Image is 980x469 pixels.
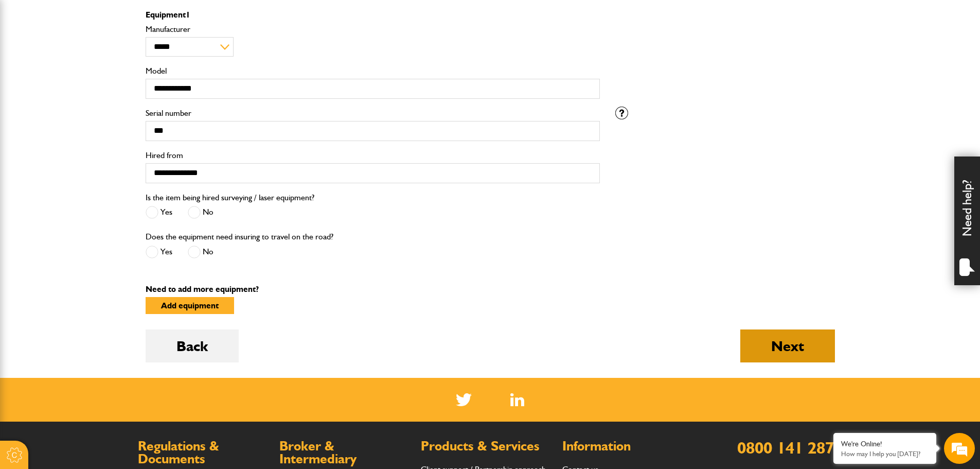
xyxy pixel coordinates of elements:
input: Enter your email address [13,126,188,148]
h2: Information [562,440,693,453]
p: Equipment [146,11,600,19]
a: 0800 141 2877 [737,438,843,458]
span: 1 [186,10,190,20]
label: Does the equipment need insuring to travel on the road? [146,233,333,241]
div: Need help? [954,157,980,285]
h2: Regulations & Documents [138,440,269,466]
button: Add equipment [146,297,234,314]
label: Yes [146,206,172,219]
h2: Products & Services [421,440,552,453]
label: No [188,206,213,219]
img: Linked In [510,393,524,406]
label: Model [146,67,600,75]
label: Is the item being hired surveying / laser equipment? [146,194,314,202]
label: Serial number [146,109,600,117]
label: Manufacturer [146,25,600,33]
label: Yes [146,246,172,258]
textarea: Type your message and hit 'Enter' [13,186,188,308]
p: Need to add more equipment? [146,285,835,293]
button: Next [740,329,835,362]
div: Chat with us now [54,58,173,71]
img: d_20077148190_company_1631870298795_20077148190 [17,57,43,72]
em: Start Chat [140,317,187,331]
button: Back [146,329,239,362]
p: How may I help you today? [841,450,929,458]
input: Enter your phone number [13,156,188,179]
div: We're Online! [841,440,929,448]
h2: Broker & Intermediary [279,440,411,466]
div: Minimize live chat window [169,5,193,30]
input: Enter your last name [13,95,188,118]
img: Twitter [456,393,472,406]
label: No [188,246,213,258]
a: LinkedIn [510,393,524,406]
label: Hired from [146,151,600,160]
